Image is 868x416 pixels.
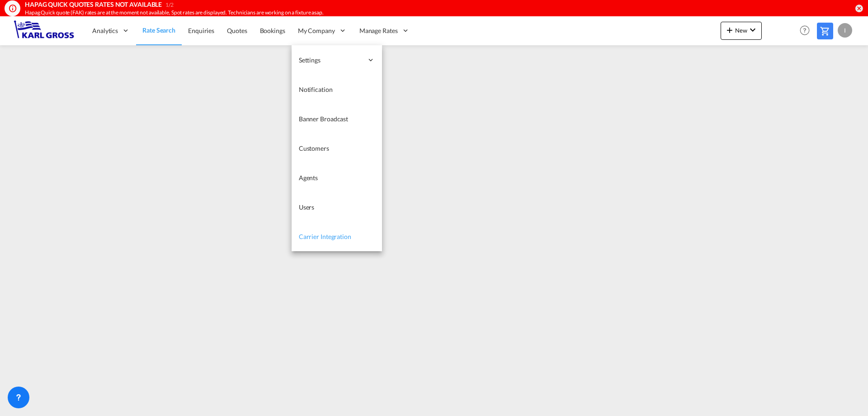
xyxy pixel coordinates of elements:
button: icon-plus 400-fgNewicon-chevron-down [721,22,762,40]
span: Quotes [227,27,247,34]
span: Banner Broadcast [299,115,348,123]
span: Rate Search [142,26,175,34]
a: Enquiries [182,16,221,45]
a: Carrier Integration [292,222,382,251]
div: Help [797,23,817,39]
a: Banner Broadcast [292,104,382,134]
a: Notification [292,75,382,104]
span: New [724,27,758,34]
button: icon-close-circle [854,4,863,13]
div: Manage Rates [353,16,416,45]
span: Carrier Integration [299,233,351,240]
div: I [838,23,852,38]
md-icon: icon-plus 400-fg [724,24,735,35]
span: Enquiries [188,27,214,34]
img: 3269c73066d711f095e541db4db89301.png [14,20,75,41]
div: My Company [292,16,353,45]
md-icon: icon-information-outline [8,4,17,13]
md-icon: icon-chevron-down [747,24,758,35]
span: Settings [299,56,363,65]
span: Bookings [260,27,285,34]
span: Users [299,203,315,211]
span: Agents [299,174,318,182]
span: Manage Rates [359,26,398,35]
a: Bookings [254,16,292,45]
span: Help [797,23,812,38]
span: Analytics [92,26,118,35]
a: Quotes [221,16,253,45]
div: Hapag Quick quote (FAK) rates are at the moment not available, Spot rates are displayed. Technici... [25,9,735,17]
span: Notification [299,86,333,93]
div: 1/2 [165,1,174,9]
span: My Company [298,26,335,35]
span: Customers [299,144,329,152]
a: Agents [292,163,382,192]
div: Settings [292,45,382,75]
a: Rate Search [136,16,182,45]
div: Analytics [86,16,136,45]
a: Users [292,192,382,222]
a: Customers [292,134,382,163]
